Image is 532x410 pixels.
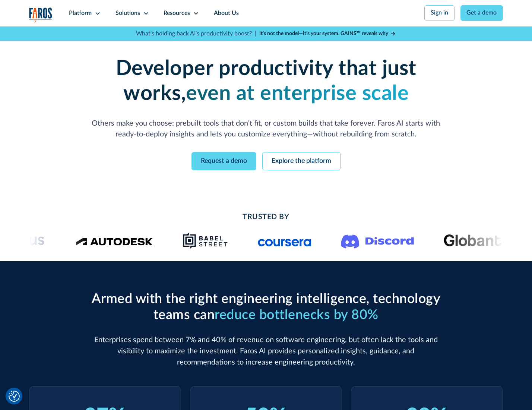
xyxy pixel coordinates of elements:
button: Cookie Settings [9,391,20,402]
a: Explore the platform [262,152,341,170]
div: Solutions [115,9,140,18]
a: Request a demo [191,152,256,170]
img: Logo of the online learning platform Coursera. [258,235,311,247]
a: It’s not the model—it’s your system. GAINS™ reveals why [259,30,396,38]
p: What's holding back AI's productivity boost? | [136,29,256,38]
div: Resources [164,9,190,18]
strong: Developer productivity that just works, [116,58,417,104]
div: Platform [69,9,92,18]
a: Sign in [424,5,455,21]
img: Logo of the design software company Autodesk. [76,236,153,246]
p: Enterprises spend between 7% and 40% of revenue on software engineering, but often lack the tools... [88,335,444,368]
img: Logo of the communication platform Discord. [341,233,414,249]
img: Babel Street logo png [183,232,228,250]
span: reduce bottlenecks by 80% [215,308,379,322]
h2: Armed with the right engineering intelligence, technology teams can [88,291,444,323]
strong: even at enterprise scale [186,83,409,104]
strong: It’s not the model—it’s your system. GAINS™ reveals why [259,31,388,36]
h2: Trusted By [88,212,444,223]
img: Logo of the analytics and reporting company Faros. [29,7,53,23]
a: home [29,7,53,23]
p: Others make you choose: prebuilt tools that don't fit, or custom builds that take forever. Faros ... [88,118,444,141]
a: Get a demo [460,5,503,21]
img: Revisit consent button [9,391,20,402]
